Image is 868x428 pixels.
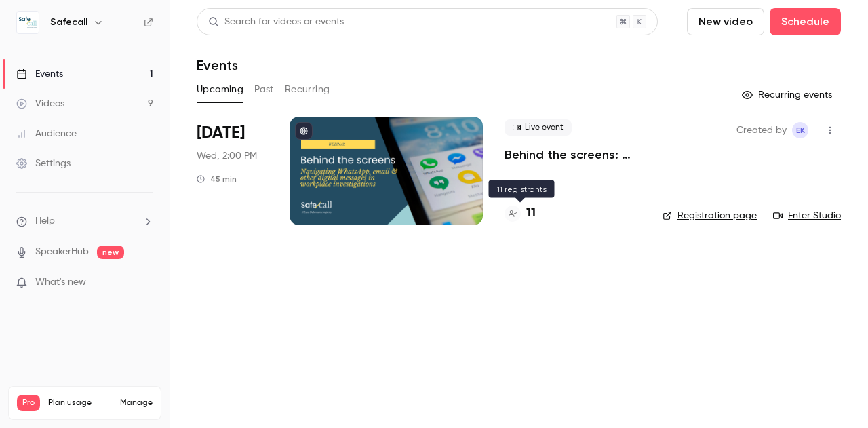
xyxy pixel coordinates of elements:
[770,8,841,35] button: Schedule
[17,12,39,33] img: Safecall
[35,214,55,229] span: Help
[526,204,536,222] h4: 11
[16,67,63,81] div: Events
[796,122,805,138] span: EK
[16,214,153,229] li: help-dropdown-opener
[16,97,64,111] div: Videos
[505,147,641,163] a: Behind the screens: navigating WhatsApp, email & other digital messages in workplace investigations
[16,157,71,170] div: Settings
[197,174,237,184] div: 45 min
[50,16,87,29] h6: Safecall
[197,79,243,100] button: Upcoming
[35,275,86,290] span: What's new
[254,79,274,100] button: Past
[773,209,841,222] a: Enter Studio
[505,119,572,136] span: Live event
[197,117,268,225] div: Oct 8 Wed, 2:00 PM (Europe/London)
[17,395,40,411] span: Pro
[505,204,536,222] a: 11
[197,149,257,163] span: Wed, 2:00 PM
[208,15,344,29] div: Search for videos or events
[48,397,112,408] span: Plan usage
[792,122,808,138] span: Emma` Koster
[97,246,124,259] span: new
[120,397,153,408] a: Manage
[35,245,89,259] a: SpeakerHub
[137,277,153,289] iframe: Noticeable Trigger
[285,79,330,100] button: Recurring
[663,209,757,222] a: Registration page
[197,122,245,144] span: [DATE]
[197,57,238,73] h1: Events
[736,122,787,138] span: Created by
[16,127,77,140] div: Audience
[736,84,841,106] button: Recurring events
[687,8,764,35] button: New video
